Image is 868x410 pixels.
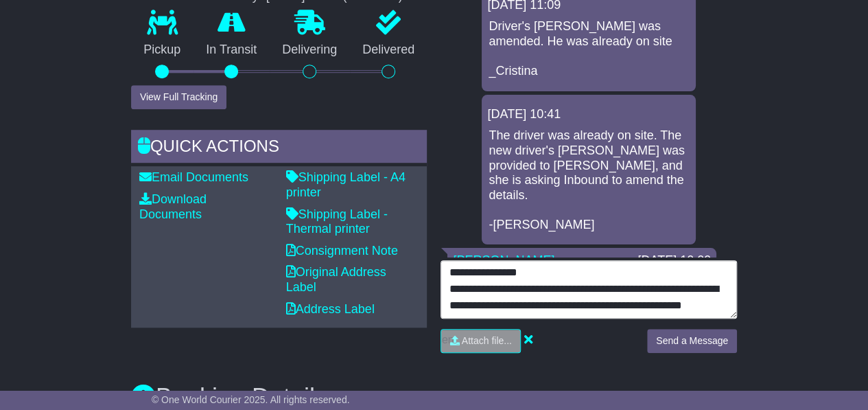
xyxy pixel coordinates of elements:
[270,43,350,58] p: Delivering
[152,394,350,405] span: © One World Courier 2025. All rights reserved.
[286,302,375,316] a: Address Label
[350,43,427,58] p: Delivered
[647,329,737,353] button: Send a Message
[453,253,554,267] a: [PERSON_NAME]
[489,128,689,232] p: The driver was already on site. The new driver's [PERSON_NAME] was provided to [PERSON_NAME], and...
[131,85,226,109] button: View Full Tracking
[487,107,690,122] div: [DATE] 10:41
[286,265,386,294] a: Original Address Label
[489,19,689,78] p: Driver's [PERSON_NAME] was amended. He was already on site _Cristina
[193,43,270,58] p: In Transit
[286,207,388,236] a: Shipping Label - Thermal printer
[286,244,398,258] a: Consignment Note
[139,192,207,221] a: Download Documents
[139,170,248,184] a: Email Documents
[131,130,427,167] div: Quick Actions
[131,43,193,58] p: Pickup
[286,170,406,199] a: Shipping Label - A4 printer
[637,253,711,269] div: [DATE] 10:09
